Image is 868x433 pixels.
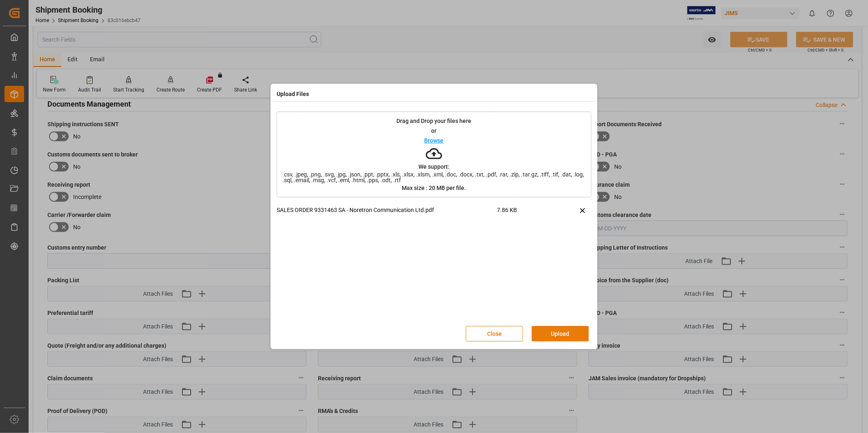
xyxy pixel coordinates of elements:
button: Upload [532,326,589,341]
p: Max size : 20 MB per file. [402,185,466,191]
span: .csv, .jpeg, .png, .svg, .jpg, .json, .ppt, .pptx, .xls, .xlsx, .xlsm, .xml, .doc, .docx, .txt, .... [277,172,591,183]
p: SALES ORDER 9331463 SA - Noretron Communication Ltd.pdf [277,206,497,214]
p: We support: [418,164,450,170]
div: Drag and Drop your files hereorBrowseWe support:.csv, .jpeg, .png, .svg, .jpg, .json, .ppt, .pptx... [277,112,591,197]
h4: Upload Files [277,90,309,98]
p: or [432,128,437,134]
span: 7.86 KB [497,206,553,220]
button: Close [466,326,523,341]
p: Drag and Drop your files here [397,118,472,124]
p: Browse [425,138,444,143]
